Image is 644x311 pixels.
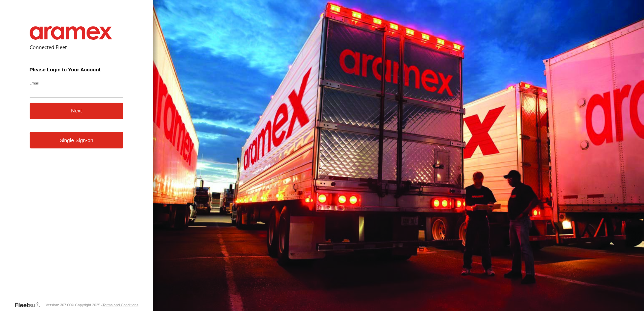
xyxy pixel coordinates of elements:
[45,303,71,307] div: Version: 307.00
[71,303,138,307] div: © Copyright 2025 -
[102,303,138,307] a: Terms and Conditions
[14,302,45,308] a: Visit our Website
[30,26,112,40] img: Aramex
[30,80,124,85] label: Email
[30,132,124,148] a: Single Sign-on
[30,67,124,72] h3: Please Login to Your Account
[30,103,124,119] button: Next
[30,44,124,50] h2: Connected Fleet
